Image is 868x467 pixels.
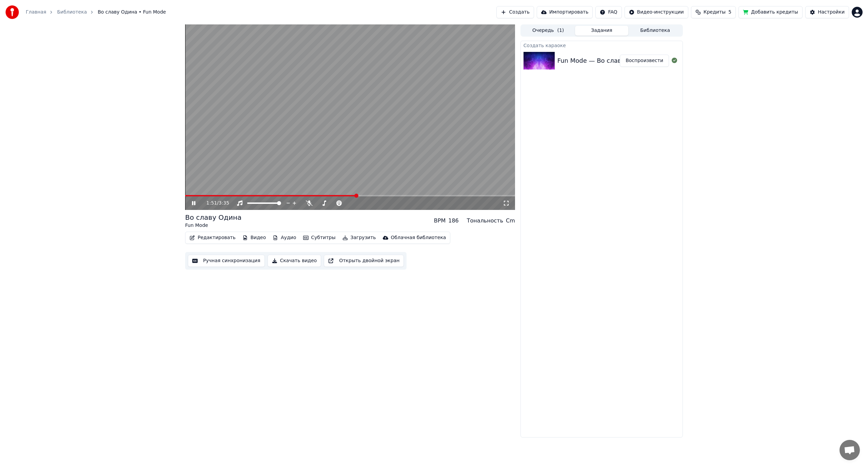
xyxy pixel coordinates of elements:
button: Субтитры [300,233,338,242]
a: Главная [26,9,46,16]
span: ( 1 ) [557,27,564,34]
button: Библиотека [628,26,682,36]
img: youka [5,5,19,19]
span: 1:51 [206,200,217,207]
div: Fun Mode — Во славу Одина (Assassin's Creed Valhalla) [557,56,731,65]
button: Воспроизвести [620,55,669,67]
button: Кредиты5 [691,6,736,18]
nav: breadcrumb [26,9,166,16]
span: Кредиты [704,9,726,16]
div: Fun Mode [185,222,241,229]
div: Облачная библиотека [391,234,446,241]
div: Открытый чат [840,440,860,460]
button: Очередь [521,26,575,36]
button: Аудио [270,233,299,242]
button: Ручная синхронизация [188,255,265,267]
span: Во славу Одина • Fun Mode [98,9,166,16]
button: Загрузить [340,233,379,242]
button: Видео-инструкции [625,6,688,18]
div: Настройки [818,9,845,16]
button: Импортировать [537,6,593,18]
div: BPM [434,217,446,225]
button: Добавить кредиты [738,6,803,18]
button: Видео [240,233,269,242]
div: Во славу Одина [185,213,241,222]
button: Создать [496,6,534,18]
button: FAQ [595,6,622,18]
button: Редактировать [187,233,238,242]
div: Cm [506,217,515,225]
button: Открыть двойной экран [324,255,404,267]
button: Настройки [805,6,849,18]
button: Задания [575,26,629,36]
div: Тональность [467,217,503,225]
div: / [206,200,223,207]
div: 186 [448,217,459,225]
a: Библиотека [57,9,87,16]
div: Создать караоке [521,41,683,49]
span: 5 [728,9,731,16]
button: Скачать видео [268,255,321,267]
span: 3:35 [219,200,229,207]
